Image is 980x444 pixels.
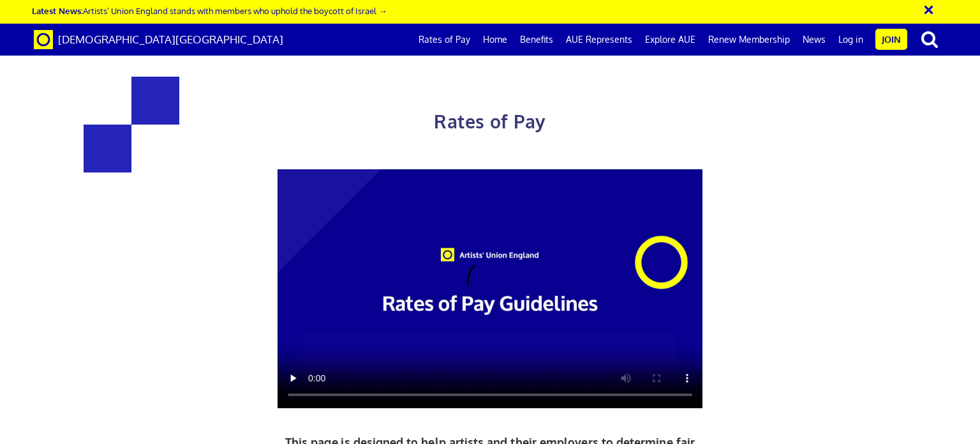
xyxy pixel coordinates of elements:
span: [DEMOGRAPHIC_DATA][GEOGRAPHIC_DATA] [58,33,283,46]
a: Rates of Pay [412,24,477,56]
button: search [910,26,949,52]
a: Home [477,24,514,56]
a: Explore AUE [639,24,702,56]
a: Join [875,29,907,50]
a: AUE Represents [560,24,639,56]
a: Renew Membership [702,24,796,56]
a: Latest News:Artists’ Union England stands with members who uphold the boycott of Israel → [32,5,387,16]
a: Benefits [514,24,560,56]
a: Brand [DEMOGRAPHIC_DATA][GEOGRAPHIC_DATA] [24,24,293,56]
strong: Latest News: [32,5,83,16]
span: Rates of Pay [434,110,546,133]
a: Log in [832,24,870,56]
a: News [796,24,832,56]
